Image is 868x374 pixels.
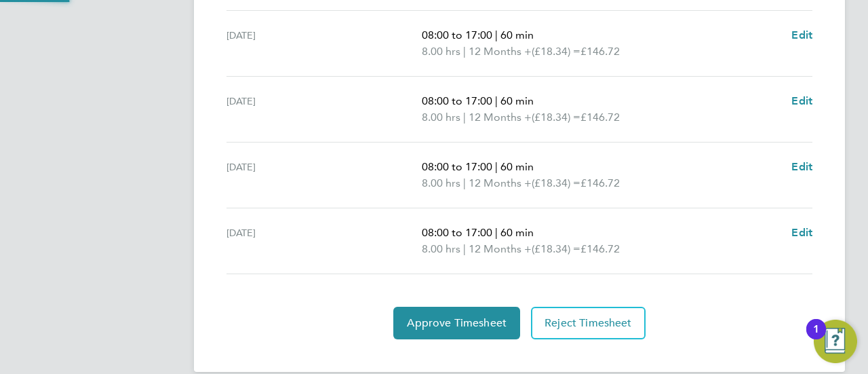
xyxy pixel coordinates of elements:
[495,160,498,173] span: |
[422,111,460,124] span: 8.00 hrs
[469,241,532,257] span: 12 Months +
[580,242,620,255] span: £146.72
[495,226,498,239] span: |
[463,242,466,255] span: |
[500,160,534,173] span: 60 min
[532,111,580,124] span: (£18.34) =
[545,316,632,330] span: Reject Timesheet
[226,93,422,126] div: [DATE]
[226,225,422,257] div: [DATE]
[791,93,812,109] a: Edit
[791,226,812,239] span: Edit
[393,307,520,339] button: Approve Timesheet
[500,94,534,107] span: 60 min
[791,94,812,107] span: Edit
[532,242,580,255] span: (£18.34) =
[469,175,532,191] span: 12 Months +
[469,109,532,126] span: 12 Months +
[226,27,422,60] div: [DATE]
[463,45,466,58] span: |
[791,225,812,241] a: Edit
[791,29,812,41] span: Edit
[532,176,580,189] span: (£18.34) =
[422,29,492,41] span: 08:00 to 17:00
[422,160,492,173] span: 08:00 to 17:00
[463,111,466,124] span: |
[791,160,812,173] span: Edit
[580,111,620,124] span: £146.72
[226,159,422,191] div: [DATE]
[532,45,580,58] span: (£18.34) =
[813,329,819,347] div: 1
[422,242,460,255] span: 8.00 hrs
[580,176,620,189] span: £146.72
[495,29,498,41] span: |
[580,45,620,58] span: £146.72
[422,94,492,107] span: 08:00 to 17:00
[814,320,857,363] button: Open Resource Center, 1 new notification
[422,226,492,239] span: 08:00 to 17:00
[422,176,460,189] span: 8.00 hrs
[791,159,812,175] a: Edit
[791,27,812,43] a: Edit
[531,307,646,339] button: Reject Timesheet
[407,316,507,330] span: Approve Timesheet
[422,45,460,58] span: 8.00 hrs
[469,43,532,60] span: 12 Months +
[500,226,534,239] span: 60 min
[495,94,498,107] span: |
[500,29,534,41] span: 60 min
[463,176,466,189] span: |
